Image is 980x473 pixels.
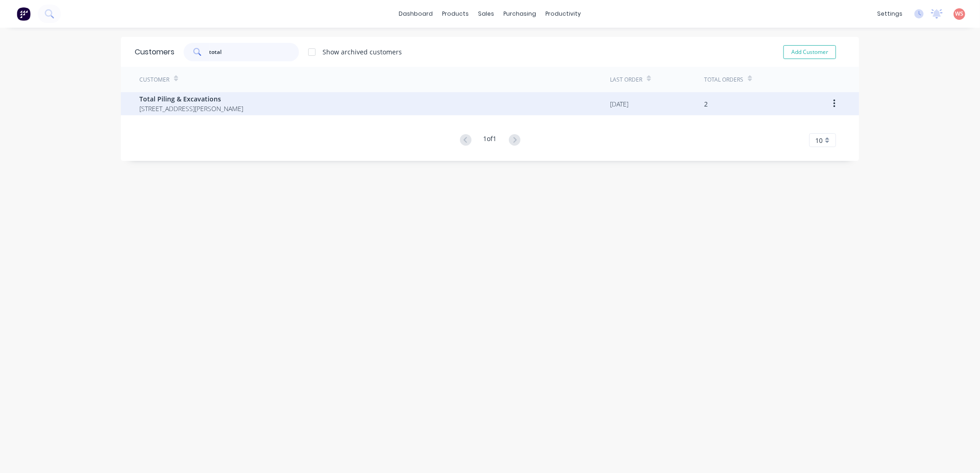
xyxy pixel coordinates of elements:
[17,7,30,21] img: Factory
[394,7,438,21] a: dashboard
[815,136,823,145] span: 10
[541,7,586,21] div: productivity
[704,99,708,109] div: 2
[499,7,541,21] div: purchasing
[610,76,642,84] div: Last Order
[323,47,402,57] div: Show archived customers
[139,104,243,113] span: [STREET_ADDRESS][PERSON_NAME]
[783,45,836,59] button: Add Customer
[139,94,243,104] span: Total Piling & Excavations
[610,99,628,109] div: [DATE]
[484,134,497,147] div: 1 of 1
[135,47,174,58] div: Customers
[956,10,964,18] span: WS
[438,7,474,21] div: products
[209,43,299,61] input: Search customers...
[139,76,169,84] div: Customer
[474,7,499,21] div: sales
[872,7,907,21] div: settings
[704,76,743,84] div: Total Orders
